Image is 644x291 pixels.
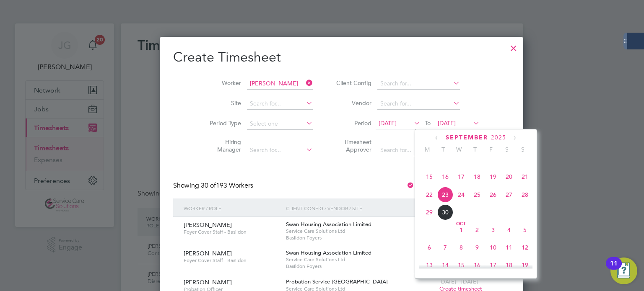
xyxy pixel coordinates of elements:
[485,239,501,255] span: 10
[610,258,637,284] button: Open Resource Center, 11 new notifications
[439,278,478,285] span: [DATE] - [DATE]
[437,204,453,220] span: 30
[247,118,313,130] input: Select one
[286,228,435,234] span: Service Care Solutions Ltd
[499,146,515,153] span: S
[469,257,485,273] span: 16
[422,118,433,129] span: To
[501,257,517,273] span: 18
[421,239,437,255] span: 6
[286,278,388,285] span: Probation Service [GEOGRAPHIC_DATA]
[437,169,453,185] span: 16
[453,222,469,226] span: Oct
[469,169,485,185] span: 18
[437,239,453,255] span: 7
[203,119,241,127] label: Period Type
[515,146,531,153] span: S
[438,119,456,127] span: [DATE]
[501,222,517,238] span: 4
[247,98,313,110] input: Search for...
[453,239,469,255] span: 8
[453,222,469,238] span: 1
[419,146,435,153] span: M
[247,144,313,156] input: Search for...
[284,198,437,218] div: Client Config / Vendor / Site
[334,99,371,107] label: Vendor
[203,79,241,87] label: Worker
[501,239,517,255] span: 11
[453,187,469,203] span: 24
[485,257,501,273] span: 17
[406,181,491,190] label: Hide created timesheets
[286,221,371,228] span: Swan Housing Association Limited
[517,222,533,238] span: 5
[247,78,313,90] input: Search for...
[334,138,371,153] label: Timesheet Approver
[377,144,460,156] input: Search for...
[184,257,280,264] span: Foyer Cover Staff - Basildon
[421,169,437,185] span: 15
[501,169,517,185] span: 20
[377,78,460,90] input: Search for...
[446,134,488,141] span: September
[453,257,469,273] span: 15
[485,169,501,185] span: 19
[286,256,435,263] span: Service Care Solutions Ltd
[201,181,253,190] span: 193 Workers
[517,257,533,273] span: 19
[437,187,453,203] span: 23
[467,146,483,153] span: T
[286,263,435,270] span: Basildon Foyers
[334,119,371,127] label: Period
[173,181,255,190] div: Showing
[203,138,241,153] label: Hiring Manager
[469,187,485,203] span: 25
[485,222,501,238] span: 3
[184,250,232,257] span: [PERSON_NAME]
[483,146,499,153] span: F
[203,99,241,107] label: Site
[184,221,232,229] span: [PERSON_NAME]
[182,198,284,218] div: Worker / Role
[517,187,533,203] span: 28
[437,257,453,273] span: 14
[286,249,371,256] span: Swan Housing Association Limited
[517,169,533,185] span: 21
[184,229,280,235] span: Foyer Cover Staff - Basildon
[201,181,216,190] span: 30 of
[286,234,435,241] span: Basildon Foyers
[501,187,517,203] span: 27
[485,187,501,203] span: 26
[379,119,397,127] span: [DATE]
[173,49,510,66] h2: Create Timesheet
[451,146,467,153] span: W
[610,263,618,274] div: 11
[421,204,437,220] span: 29
[469,239,485,255] span: 9
[491,134,506,141] span: 2025
[435,146,451,153] span: T
[453,169,469,185] span: 17
[421,187,437,203] span: 22
[517,239,533,255] span: 12
[184,278,232,286] span: [PERSON_NAME]
[469,222,485,238] span: 2
[377,98,460,110] input: Search for...
[421,257,437,273] span: 13
[334,79,371,87] label: Client Config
